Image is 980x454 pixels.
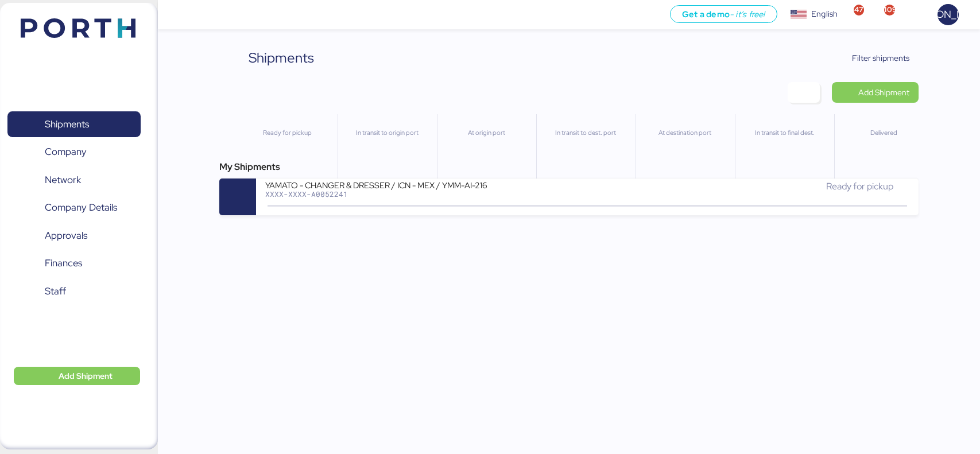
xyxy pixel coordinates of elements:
div: My Shipments [219,160,918,174]
div: English [811,8,838,20]
span: Shipments [45,116,89,133]
a: Shipments [7,111,141,138]
a: Approvals [7,223,141,249]
a: Company [7,139,141,165]
span: Network [45,172,81,188]
span: Add Shipment [858,86,909,99]
span: Finances [45,255,82,271]
a: Add Shipment [832,82,919,103]
span: Filter shipments [852,51,909,65]
a: Finances [7,250,141,277]
div: Shipments [249,48,314,68]
div: XXXX-XXXX-A0052241 [265,190,541,198]
a: Staff [7,278,141,305]
span: Staff [45,283,66,300]
span: Company Details [45,199,117,216]
div: Delivered [839,128,928,138]
div: In transit to origin port [343,128,432,138]
button: Menu [165,5,184,25]
span: Company [45,143,87,160]
div: At destination port [641,128,730,138]
div: Ready for pickup [242,128,332,138]
button: Filter shipments [828,48,919,68]
span: Ready for pickup [826,180,893,192]
a: Company Details [7,195,141,221]
div: At origin port [442,128,531,138]
div: In transit to final dest. [740,128,829,138]
div: YAMATO - CHANGER & DRESSER / ICN - MEX / YMM-AI-216 [265,180,541,189]
span: Approvals [45,227,87,244]
span: Add Shipment [59,369,113,383]
button: Add Shipment [14,367,140,385]
a: Network [7,167,141,193]
div: In transit to dest. port [541,128,630,138]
